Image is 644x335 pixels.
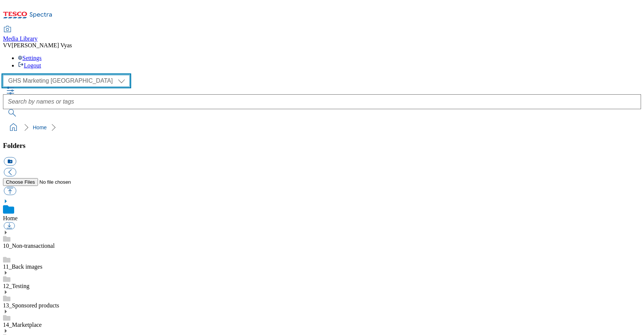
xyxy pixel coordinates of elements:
[3,215,18,221] a: Home
[33,124,47,130] a: Home
[3,142,641,150] h3: Folders
[3,283,29,289] a: 12_Testing
[18,62,41,69] a: Logout
[3,42,12,48] span: VV
[3,263,42,270] a: 11_Back images
[3,322,42,328] a: 14_Marketplace
[3,302,59,309] a: 13_Sponsored products
[3,26,38,42] a: Media Library
[3,94,641,109] input: Search by names or tags
[7,121,19,133] a: home
[3,35,38,42] span: Media Library
[3,243,55,249] a: 10_Non-transactional
[12,42,72,48] span: [PERSON_NAME] Vyas
[18,55,42,61] a: Settings
[3,120,641,135] nav: breadcrumb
